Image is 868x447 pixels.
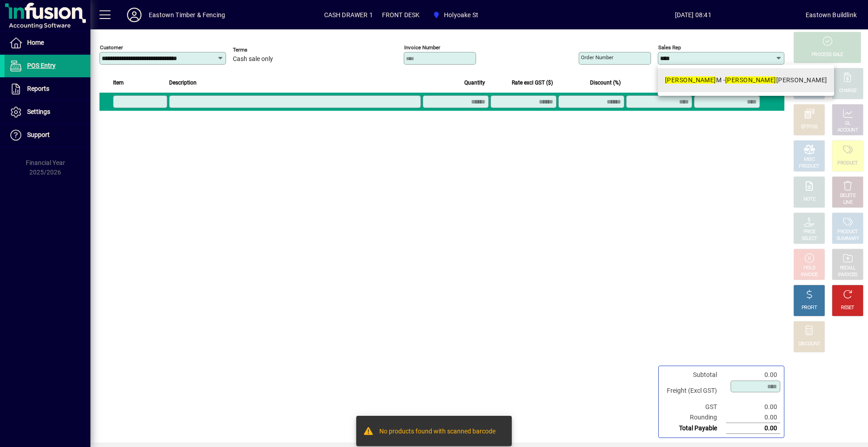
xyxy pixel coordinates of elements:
span: Home [27,39,44,46]
span: Holyoake St [444,8,478,22]
mat-label: Order number [581,54,613,61]
div: RECALL [840,265,856,272]
span: Holyoake St [429,7,482,23]
div: RESET [841,305,854,311]
a: Reports [5,78,90,100]
mat-label: Invoice number [404,44,440,51]
td: Total Payable [662,423,726,434]
div: Eastown Buildlink [806,8,857,22]
span: Quantity [464,78,485,88]
span: Cash sale only [233,56,273,63]
a: Support [5,124,90,146]
div: PROFIT [802,305,817,311]
span: POS Entry [27,62,56,69]
span: FRONT DESK [382,8,420,22]
span: Reports [27,85,49,92]
span: Terms [233,47,287,53]
span: CASH DRAWER 1 [324,8,373,22]
div: GL [845,120,851,127]
div: DELETE [840,193,855,199]
div: PRODUCT [837,160,858,167]
em: [PERSON_NAME] [725,76,776,84]
div: No products found with scanned barcode [379,427,495,438]
td: 0.00 [726,412,780,423]
mat-label: Sales rep [658,44,681,51]
div: INVOICES [838,272,857,278]
span: Support [27,131,50,138]
td: 0.00 [726,402,780,412]
td: 0.00 [726,370,780,380]
div: Eastown Timber & Fencing [149,8,225,22]
div: SUMMARY [836,235,859,242]
div: PROCESS SALE [811,52,843,58]
div: NOTE [803,196,815,203]
div: HOLD [803,265,815,272]
div: INVOICE [801,272,817,278]
div: ACCOUNT [837,127,858,134]
td: 0.00 [726,423,780,434]
div: M - [PERSON_NAME] [665,75,827,85]
div: PRODUCT [799,163,819,170]
mat-option: KateM - Kate Mallett [658,68,834,92]
div: MISC [804,156,815,163]
td: Rounding [662,412,726,423]
div: LINE [843,199,852,206]
button: Profile [120,7,149,23]
span: Description [169,78,197,88]
span: Settings [27,108,50,115]
div: EFTPOS [801,124,818,131]
mat-label: Customer [100,44,123,51]
div: PRODUCT [837,229,858,235]
div: PRICE [803,229,816,235]
div: DISCOUNT [798,341,820,348]
a: Settings [5,101,90,123]
span: Discount (%) [590,78,621,88]
em: [PERSON_NAME] [665,76,716,84]
div: CHARGE [839,88,857,94]
span: Item [113,78,124,88]
td: GST [662,402,726,412]
span: [DATE] 08:41 [580,8,806,22]
span: Rate excl GST ($) [512,78,553,88]
td: Subtotal [662,370,726,380]
td: Freight (Excl GST) [662,380,726,402]
div: SELECT [802,235,817,242]
a: Home [5,32,90,54]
